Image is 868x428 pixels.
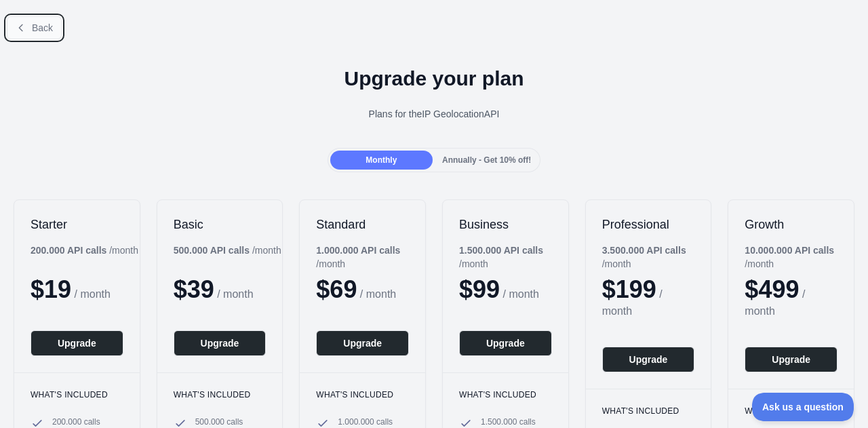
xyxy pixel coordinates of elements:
span: $ 499 [745,275,799,303]
iframe: Toggle Customer Support [752,393,854,421]
h2: Professional [602,216,695,233]
b: 1.000.000 API calls [316,245,400,256]
span: $ 199 [602,275,656,303]
span: $ 99 [459,275,500,303]
b: 1.500.000 API calls [459,245,543,256]
span: $ 69 [316,275,357,303]
h2: Business [459,216,552,233]
div: / month [745,244,854,271]
div: / month [459,244,568,271]
b: 10.000.000 API calls [745,245,834,256]
h2: Standard [316,216,409,233]
b: 3.500.000 API calls [602,245,686,256]
div: / month [602,244,711,271]
div: / month [316,244,425,271]
h2: Growth [745,216,837,233]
